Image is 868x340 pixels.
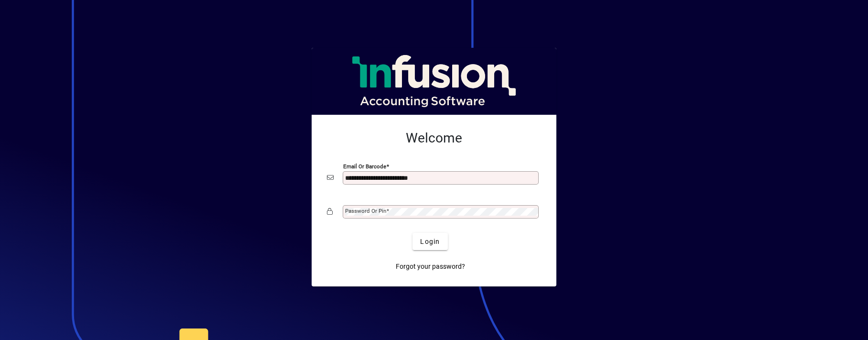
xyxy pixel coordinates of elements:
[392,258,469,275] a: Forgot your password?
[345,208,386,214] mat-label: Password or Pin
[396,262,465,272] span: Forgot your password?
[327,130,541,146] h2: Welcome
[420,237,440,247] span: Login
[343,163,386,170] mat-label: Email or Barcode
[412,233,447,250] button: Login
